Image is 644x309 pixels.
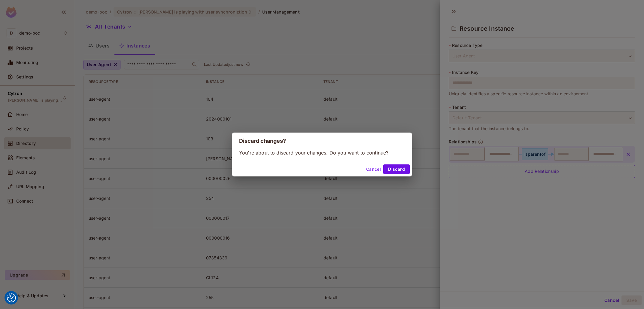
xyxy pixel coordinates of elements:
img: Revisit consent button [7,293,16,302]
button: Discard [383,164,410,174]
h2: Discard changes? [232,133,412,149]
p: You're about to discard your changes. Do you want to continue? [239,149,405,156]
button: Cancel [364,164,383,174]
button: Consent Preferences [7,293,16,302]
